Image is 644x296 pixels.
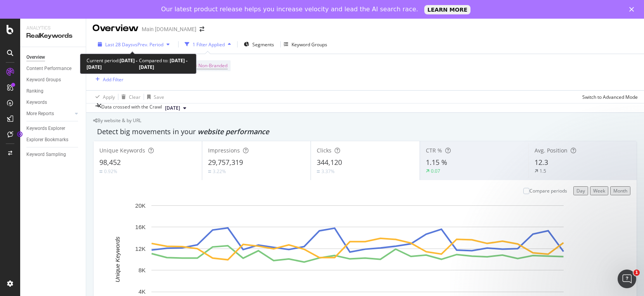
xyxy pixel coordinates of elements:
[198,127,269,136] span: website performance
[26,76,61,84] div: Keyword Groups
[26,124,80,133] a: Keywords Explorer
[26,124,65,133] div: Keywords Explorer
[590,186,608,195] button: Week
[26,87,80,95] a: Ranking
[114,236,121,282] text: Unique Keywords
[133,41,163,48] span: vs Prev. Period
[139,267,146,273] text: 8K
[129,94,141,100] div: Clear
[105,41,133,48] span: Last 28 Days
[87,57,137,70] b: [DATE] - [DATE]
[26,151,80,159] a: Keyword Sampling
[154,94,164,100] div: Save
[101,103,162,113] div: Data crossed with the Crawl
[99,170,102,173] img: Equal
[97,117,141,124] span: By website & by URL
[529,187,567,194] div: Compare periods
[92,22,139,35] div: Overview
[87,57,139,70] div: Current period:
[317,147,332,154] span: Clicks
[26,76,80,84] a: Keyword Groups
[135,245,146,252] text: 12K
[213,168,226,175] div: 3.22%
[26,98,47,107] div: Keywords
[92,75,123,84] button: Add Filter
[139,57,190,70] div: Compared to:
[139,288,146,295] text: 4K
[161,5,418,13] div: Our latest product release helps you increase velocity and lead the AI search race.
[182,38,234,51] button: 1 Filter Applied
[593,187,605,194] div: Week
[26,65,71,73] div: Content Performance
[582,94,638,100] div: Switch to Advanced Mode
[26,136,80,144] a: Explorer Bookmarks
[92,41,175,48] button: Last 28 DaysvsPrev. Period
[284,38,327,51] button: Keyword Groups
[99,147,145,154] span: Unique Keywords
[26,25,80,32] div: Analytics
[426,147,442,154] span: CTR %
[618,270,636,288] iframe: Intercom live chat
[610,186,630,195] button: Month
[292,41,327,48] div: Keyword Groups
[426,158,447,167] span: 1.15 %
[26,53,80,61] a: Overview
[317,158,342,167] span: 344,120
[208,147,240,154] span: Impressions
[208,158,243,167] span: 29,757,319
[193,41,225,48] div: 1 Filter Applied
[540,168,546,174] div: 1.5
[92,91,115,103] button: Apply
[144,91,164,103] button: Save
[135,202,146,209] text: 20K
[252,41,274,48] span: Segments
[208,170,211,173] img: Equal
[99,158,121,167] span: 98,452
[634,270,640,276] span: 1
[142,25,196,33] div: Main [DOMAIN_NAME]
[139,57,187,70] b: [DATE] - [DATE]
[16,131,23,138] div: Tooltip anchor
[613,187,627,194] div: Month
[26,136,68,144] div: Explorer Bookmarks
[535,158,548,167] span: 12.3
[241,38,277,51] button: Segments
[579,91,638,103] button: Switch to Advanced Mode
[576,187,585,194] div: Day
[104,168,117,175] div: 0.92%
[200,26,204,32] div: arrow-right-arrow-left
[26,65,80,73] a: Content Performance
[26,32,80,40] div: RealKeywords
[424,5,470,14] a: LEARN MORE
[97,127,633,137] div: Detect big movements in your
[26,110,73,118] a: More Reports
[26,151,66,159] div: Keyword Sampling
[26,110,54,118] div: More Reports
[162,103,189,113] button: [DATE]
[573,186,588,195] button: Day
[629,7,637,12] div: Close
[198,60,227,71] span: Non-Branded
[165,105,180,112] span: 2025 Aug. 10th
[535,147,568,154] span: Avg. Position
[431,168,440,174] div: 0.07
[26,53,45,61] div: Overview
[118,91,141,103] button: Clear
[26,98,80,107] a: Keywords
[103,76,123,83] div: Add Filter
[317,170,320,173] img: Equal
[26,87,43,95] div: Ranking
[321,168,335,175] div: 3.37%
[103,94,115,100] div: Apply
[93,118,141,123] div: legacy label
[135,224,146,230] text: 16K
